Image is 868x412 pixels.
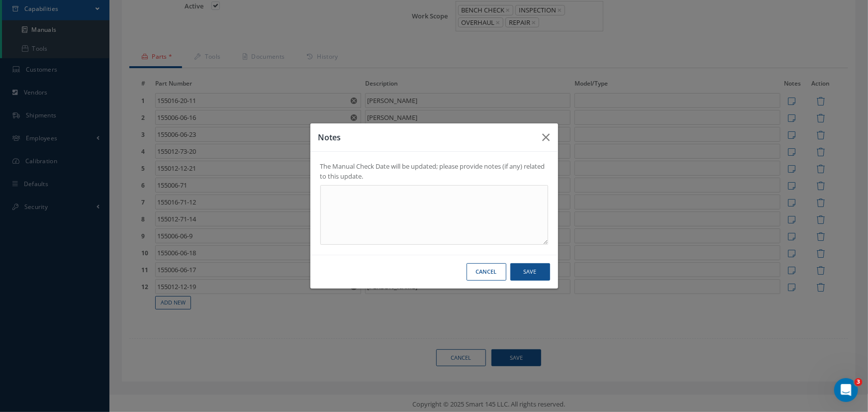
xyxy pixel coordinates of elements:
label: The Manual Check Date will be updated; please provide notes (if any) related to this update. [320,162,548,181]
button: Cancel [467,263,506,281]
iframe: Intercom live chat [834,378,858,402]
span: 3 [855,378,863,386]
h3: Notes [318,131,535,143]
button: Save [510,263,550,281]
